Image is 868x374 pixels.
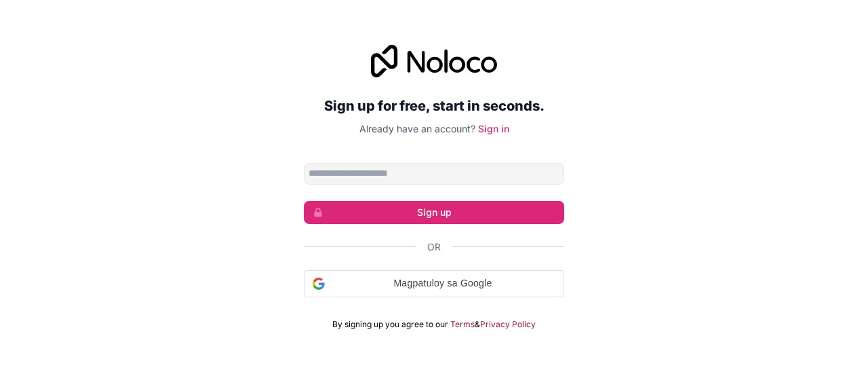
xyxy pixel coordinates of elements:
span: & [475,319,480,330]
span: Magpatuloy sa Google [330,276,555,291]
a: Sign in [478,123,509,134]
span: Or [427,240,441,254]
span: By signing up you agree to our [332,319,448,330]
a: Terms [450,319,475,330]
input: Email address [304,163,564,185]
span: Already have an account? [359,123,475,134]
div: Magpatuloy sa Google [304,270,564,297]
h2: Sign up for free, start in seconds. [304,94,564,118]
a: Privacy Policy [480,319,536,330]
button: Sign up [304,201,564,224]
